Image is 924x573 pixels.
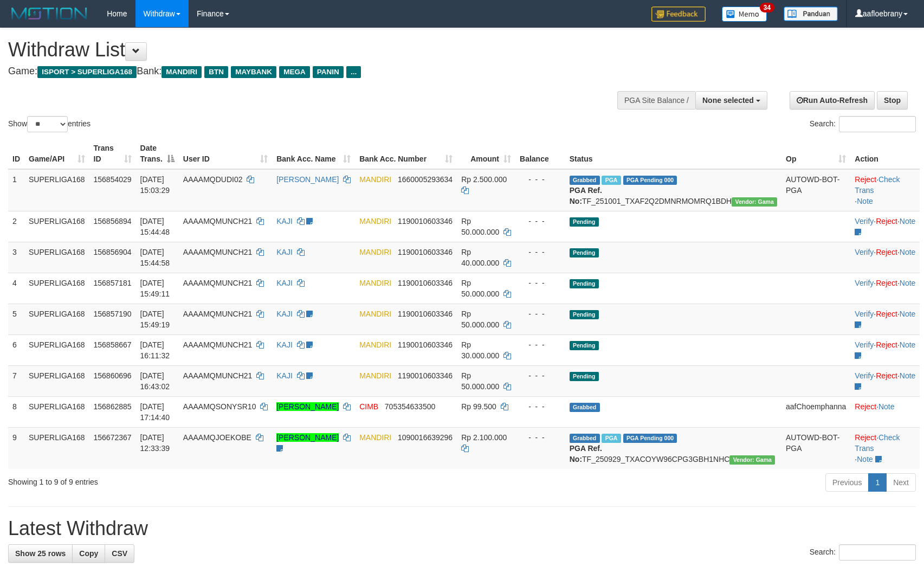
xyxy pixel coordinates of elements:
th: Action [850,138,920,169]
td: 3 [8,242,24,273]
span: Marked by aafsengchandara [602,434,621,443]
span: [DATE] 15:49:19 [140,310,170,329]
span: PGA Pending [623,176,677,185]
span: AAAAMQSONYSR10 [183,402,256,411]
span: 156860696 [94,371,132,380]
td: SUPERLIGA168 [24,334,89,365]
div: PGA Site Balance / [617,91,695,110]
td: TF_250929_TXACOYW96CPG3GBH1NHC [565,427,781,469]
span: Pending [570,372,599,381]
span: Pending [570,310,599,319]
label: Search: [810,544,916,561]
th: Balance [515,138,565,169]
span: ... [346,66,361,78]
span: 156857181 [94,279,132,287]
span: MANDIRI [359,340,391,349]
h4: Game: Bank: [8,66,605,77]
span: Pending [570,341,599,350]
a: Note [900,340,916,349]
a: Reject [876,371,897,380]
span: None selected [702,96,754,105]
a: Reject [876,310,897,318]
span: Grabbed [570,434,600,443]
span: 34 [760,3,774,12]
h1: Latest Withdraw [8,518,916,539]
th: ID [8,138,24,169]
a: Verify [855,310,874,318]
th: Bank Acc. Name: activate to sort column ascending [272,138,355,169]
td: 9 [8,427,24,469]
span: [DATE] 15:49:11 [140,279,170,298]
td: 8 [8,396,24,427]
img: Feedback.jpg [651,7,706,22]
a: Verify [855,340,874,349]
td: SUPERLIGA168 [24,242,89,273]
b: PGA Ref. No: [570,186,602,205]
a: Verify [855,371,874,380]
a: Stop [877,91,908,110]
span: Copy 1090016639296 to clipboard [398,433,453,442]
span: AAAAMQMUNCH21 [183,217,253,226]
a: [PERSON_NAME] [276,402,339,411]
td: AUTOWD-BOT-PGA [781,427,850,469]
span: Copy 1190010603346 to clipboard [398,279,453,287]
span: Rp 50.000.000 [461,217,499,236]
a: KAJI [276,371,293,380]
td: 6 [8,334,24,365]
div: - - - [520,432,561,443]
div: Showing 1 to 9 of 9 entries [8,472,377,487]
span: AAAAMQMUNCH21 [183,310,253,318]
a: Show 25 rows [8,544,73,563]
a: Reject [876,279,897,287]
div: - - - [520,174,561,185]
a: [PERSON_NAME] [276,433,339,442]
label: Search: [810,116,916,132]
span: Vendor URL: https://trx31.1velocity.biz [732,197,777,207]
span: MANDIRI [359,310,391,318]
span: Rp 50.000.000 [461,310,499,329]
td: · · [850,427,920,469]
span: Copy [79,549,98,558]
td: · · [850,273,920,304]
span: Copy 1190010603346 to clipboard [398,248,453,256]
span: AAAAMQDUDI02 [183,175,243,184]
span: [DATE] 16:11:32 [140,340,170,360]
span: [DATE] 17:14:40 [140,402,170,422]
a: Run Auto-Refresh [790,91,875,110]
span: MANDIRI [359,433,391,442]
span: Vendor URL: https://trx31.1velocity.biz [729,455,775,465]
a: Verify [855,279,874,287]
span: Copy 1190010603346 to clipboard [398,217,453,226]
td: · · [850,334,920,365]
div: - - - [520,370,561,381]
span: Copy 1190010603346 to clipboard [398,340,453,349]
span: Grabbed [570,403,600,412]
a: 1 [868,473,887,492]
span: Rp 50.000.000 [461,279,499,298]
a: Copy [72,544,105,563]
span: [DATE] 15:44:48 [140,217,170,236]
a: Next [886,473,916,492]
span: Copy 1190010603346 to clipboard [398,371,453,380]
span: Copy 1190010603346 to clipboard [398,310,453,318]
td: 5 [8,304,24,334]
td: SUPERLIGA168 [24,211,89,242]
div: - - - [520,339,561,350]
a: Note [857,197,873,205]
span: AAAAMQMUNCH21 [183,340,253,349]
span: 156856894 [94,217,132,226]
div: - - - [520,401,561,412]
a: KAJI [276,217,293,226]
span: MANDIRI [359,371,391,380]
a: KAJI [276,310,293,318]
span: MEGA [279,66,310,78]
span: Rp 50.000.000 [461,371,499,391]
div: - - - [520,308,561,319]
div: - - - [520,278,561,288]
td: aafChoemphanna [781,396,850,427]
span: 156672367 [94,433,132,442]
a: Note [857,455,873,463]
span: [DATE] 16:43:02 [140,371,170,391]
th: User ID: activate to sort column ascending [179,138,272,169]
a: Verify [855,248,874,256]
